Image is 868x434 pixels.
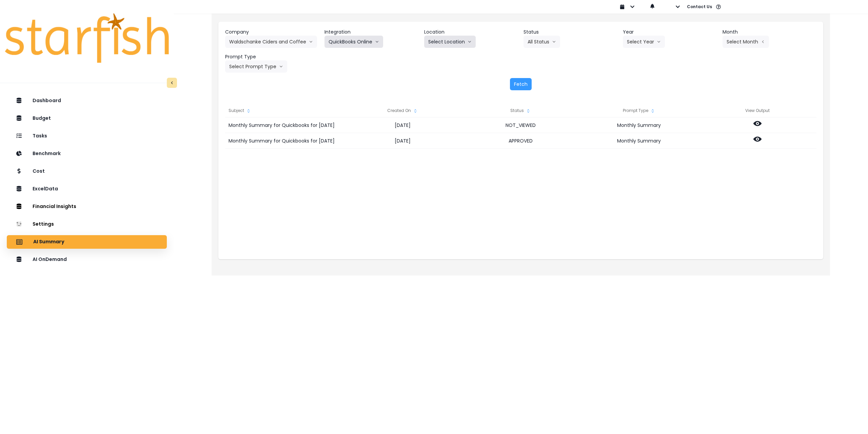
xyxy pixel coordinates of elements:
button: Waldschanke Ciders and Coffeearrow down line [225,36,317,48]
svg: sort [413,108,418,114]
header: Prompt Type [225,53,319,60]
p: Tasks [33,133,47,139]
button: AI Summary [7,235,167,249]
button: Select Locationarrow down line [424,36,476,48]
div: Created On [343,104,462,117]
button: Settings [7,218,167,231]
div: [DATE] [343,133,462,149]
svg: arrow left line [761,38,765,45]
button: Select Yeararrow down line [623,36,665,48]
button: Budget [7,112,167,125]
p: ExcelData [33,186,58,192]
header: Integration [324,29,418,36]
button: Tasks [7,129,167,143]
div: Monthly Summary [580,133,698,149]
svg: arrow down line [468,38,472,45]
div: [DATE] [343,117,462,133]
header: Company [225,29,319,36]
button: Benchmark [7,147,167,161]
p: AI Summary [33,239,64,245]
div: Prompt Type [580,104,698,117]
button: QuickBooks Onlinearrow down line [324,36,383,48]
div: View Output [698,104,816,117]
button: All Statusarrow down line [524,36,560,48]
div: APPROVED [462,133,580,149]
svg: sort [650,108,655,114]
button: Select Prompt Typearrow down line [225,60,287,73]
button: Cost [7,165,167,178]
button: Financial Insights [7,200,167,213]
p: Cost [33,168,45,174]
button: Fetch [510,78,532,90]
p: Budget [33,115,51,121]
svg: sort [526,108,531,114]
p: Benchmark [33,151,61,156]
div: Monthly Summary for Quickbooks for [DATE] [225,117,343,133]
button: AI OnDemand [7,253,167,266]
header: Month [723,29,816,36]
div: NOT_VIEWED [462,117,580,133]
svg: arrow down line [375,38,379,45]
header: Year [623,29,717,36]
svg: arrow down line [657,38,661,45]
header: Location [424,29,518,36]
button: Dashboard [7,94,167,108]
div: Status [462,104,580,117]
header: Status [524,29,617,36]
div: Subject [225,104,343,117]
button: ExcelData [7,182,167,196]
div: Monthly Summary [580,117,698,133]
p: AI OnDemand [33,257,67,262]
svg: sort [246,108,251,114]
p: Dashboard [33,98,61,103]
div: Monthly Summary for Quickbooks for [DATE] [225,133,343,149]
button: Select Montharrow left line [723,36,769,48]
svg: arrow down line [309,38,313,45]
svg: arrow down line [279,63,283,70]
svg: arrow down line [552,38,556,45]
